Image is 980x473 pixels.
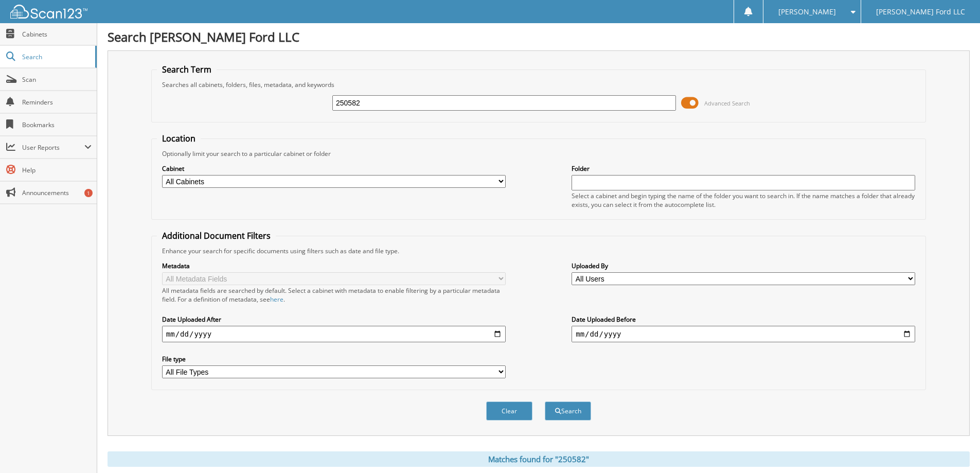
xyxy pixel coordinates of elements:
[10,5,87,19] img: scan123-logo-white.svg
[22,188,92,197] span: Announcements
[162,164,506,173] label: Cabinet
[22,143,84,152] span: User Reports
[572,261,915,270] label: Uploaded By
[22,75,92,84] span: Scan
[704,99,750,107] span: Advanced Search
[572,164,915,173] label: Folder
[108,451,970,467] div: Matches found for "250582"
[486,401,532,421] button: Clear
[84,189,93,197] div: 1
[157,230,276,241] legend: Additional Document Filters
[572,315,915,324] label: Date Uploaded Before
[778,9,836,15] span: [PERSON_NAME]
[22,52,90,61] span: Search
[162,326,506,342] input: start
[157,64,217,75] legend: Search Term
[157,149,920,158] div: Optionally limit your search to a particular cabinet or folder
[162,355,506,363] label: File type
[162,261,506,270] label: Metadata
[545,401,591,421] button: Search
[157,133,201,144] legend: Location
[157,247,920,255] div: Enhance your search for specific documents using filters such as date and file type.
[108,28,970,45] h1: Search [PERSON_NAME] Ford LLC
[270,295,283,304] a: here
[572,191,915,209] div: Select a cabinet and begin typing the name of the folder you want to search in. If the name match...
[22,120,92,129] span: Bookmarks
[572,326,915,342] input: end
[876,9,965,15] span: [PERSON_NAME] Ford LLC
[162,286,506,304] div: All metadata fields are searched by default. Select a cabinet with metadata to enable filtering b...
[157,80,920,89] div: Searches all cabinets, folders, files, metadata, and keywords
[22,166,92,174] span: Help
[22,98,92,107] span: Reminders
[162,315,506,324] label: Date Uploaded After
[22,30,92,39] span: Cabinets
